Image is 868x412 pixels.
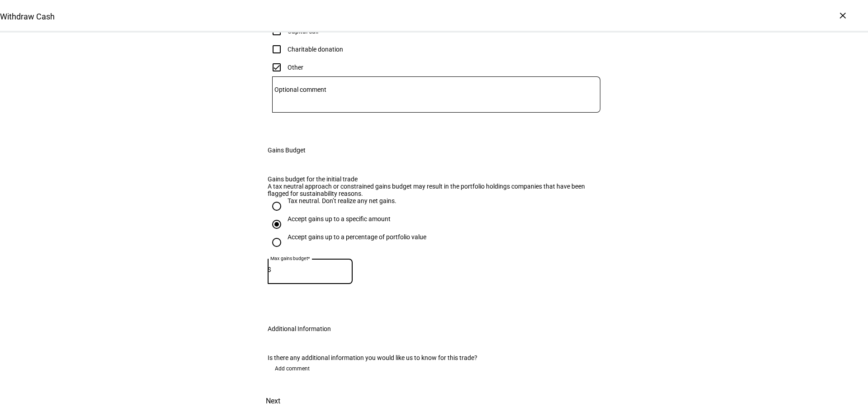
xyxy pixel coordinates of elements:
div: × [835,8,850,23]
div: Accept gains up to a specific amount [288,215,391,223]
div: Accept gains up to a percentage of portfolio value [288,233,426,241]
div: A tax neutral approach or constrained gains budget may result in the portfolio holdings companies... [268,183,600,197]
mat-label: Optional comment [274,86,326,93]
div: Charitable donation [288,46,343,53]
div: Is there any additional information you would like us to know for this trade? [268,354,600,361]
div: Other [288,64,303,71]
div: Additional Information [268,325,331,332]
span: Add comment [275,361,310,376]
button: Add comment [268,361,317,376]
div: Gains Budget [268,147,306,154]
button: Next [253,390,293,412]
div: Tax neutral. Don’t realize any net gains. [288,197,396,204]
span: Next [266,390,280,412]
div: Gains budget for the initial trade [268,175,600,183]
mat-label: Max gains budget* [270,256,310,261]
span: $ [268,266,271,273]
